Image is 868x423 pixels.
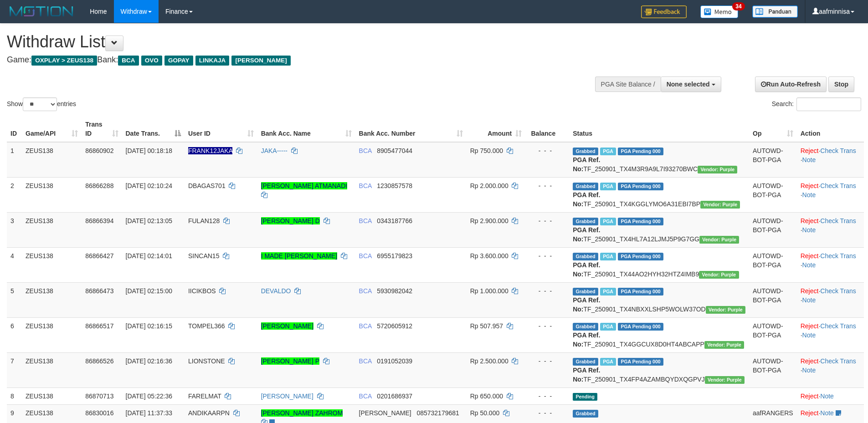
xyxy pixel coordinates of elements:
span: Marked by aafpengsreynich [600,148,616,155]
b: PGA Ref. No: [573,261,600,278]
span: [DATE] 00:18:18 [126,147,172,154]
td: ZEUS138 [22,317,82,352]
td: ZEUS138 [22,142,82,178]
td: 8 [7,387,22,404]
td: 3 [7,212,22,247]
span: Vendor URL: https://trx4.1velocity.biz [705,376,745,384]
span: BCA [359,357,372,365]
a: Note [820,392,834,400]
a: Note [820,409,834,417]
span: 86860902 [85,147,113,154]
span: Vendor URL: https://trx4.1velocity.biz [700,201,740,209]
td: AUTOWD-BOT-PGA [749,177,797,212]
td: · [797,387,864,404]
span: Copy 5720605912 to clipboard [377,322,412,330]
a: Check Trans [820,252,856,260]
a: Reject [801,252,819,260]
span: Copy 0201686937 to clipboard [377,392,412,400]
a: Reject [801,147,819,154]
span: Rp 750.000 [470,147,503,154]
span: ANDIKAARPN [188,409,230,417]
a: Reject [801,322,819,330]
th: Game/API: activate to sort column ascending [22,116,82,142]
td: · · [797,142,864,178]
a: Note [802,367,816,374]
span: Rp 3.600.000 [470,252,508,260]
span: Grabbed [573,148,598,155]
a: Reject [801,217,819,224]
span: Copy 1230857578 to clipboard [377,182,412,189]
td: · · [797,317,864,352]
td: AUTOWD-BOT-PGA [749,142,797,178]
span: BCA [118,56,139,66]
span: [DATE] 02:13:05 [126,217,172,224]
th: ID [7,116,22,142]
td: · · [797,282,864,317]
img: panduan.png [752,5,798,18]
th: Op: activate to sort column ascending [749,116,797,142]
span: PGA Pending [618,183,663,190]
span: Grabbed [573,358,598,366]
td: · · [797,352,864,387]
span: Vendor URL: https://trx4.1velocity.biz [706,306,745,314]
td: · · [797,212,864,247]
a: Note [802,296,816,304]
span: 86870713 [85,392,113,400]
span: 86866517 [85,322,113,330]
a: Note [802,261,816,269]
td: TF_250901_TX4HL7A12LJMJ5P9G7GG [569,212,749,247]
a: Note [802,191,816,199]
div: - - - [529,321,565,331]
td: AUTOWD-BOT-PGA [749,247,797,282]
span: [PERSON_NAME] [359,409,411,417]
th: Action [797,116,864,142]
img: Button%20Memo.svg [700,5,739,18]
span: PGA Pending [618,148,663,155]
td: 2 [7,177,22,212]
span: Copy 6955179823 to clipboard [377,252,412,260]
button: None selected [661,76,721,92]
td: ZEUS138 [22,177,82,212]
th: Date Trans.: activate to sort column descending [122,116,185,142]
span: 86866473 [85,287,113,295]
span: OXPLAY > ZEUS138 [31,56,97,66]
span: 86866526 [85,357,113,365]
span: BCA [359,392,372,400]
span: BCA [359,252,372,260]
span: GOPAY [164,56,193,66]
th: Trans ID: activate to sort column ascending [82,116,122,142]
span: BCA [359,217,372,224]
span: Marked by aafpengsreynich [600,323,616,331]
td: · · [797,247,864,282]
span: Grabbed [573,253,598,260]
a: Reject [801,357,819,365]
span: [DATE] 02:16:36 [126,357,172,365]
span: Nama rekening ada tanda titik/strip, harap diedit [188,147,232,154]
div: - - - [529,408,565,418]
a: Check Trans [820,217,856,224]
span: [DATE] 02:16:15 [126,322,172,330]
b: PGA Ref. No: [573,367,600,383]
span: Copy 085732179681 to clipboard [416,409,459,417]
span: PGA Pending [618,323,663,331]
span: BCA [359,322,372,330]
span: Rp 650.000 [470,392,503,400]
span: Marked by aafpengsreynich [600,288,616,296]
span: Rp 1.000.000 [470,287,508,295]
a: I MADE [PERSON_NAME] [261,252,337,260]
td: 7 [7,352,22,387]
a: Check Trans [820,147,856,154]
span: LINKAJA [195,56,230,66]
a: JAKA----- [261,147,288,154]
a: [PERSON_NAME] [261,392,313,400]
a: Check Trans [820,287,856,295]
span: LIONSTONE [188,357,225,365]
td: 6 [7,317,22,352]
img: MOTION_logo.png [7,5,76,18]
span: None selected [667,81,710,88]
td: 1 [7,142,22,178]
a: [PERSON_NAME] D [261,217,320,224]
span: Marked by aafpengsreynich [600,358,616,366]
a: Stop [828,76,854,92]
td: 5 [7,282,22,317]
